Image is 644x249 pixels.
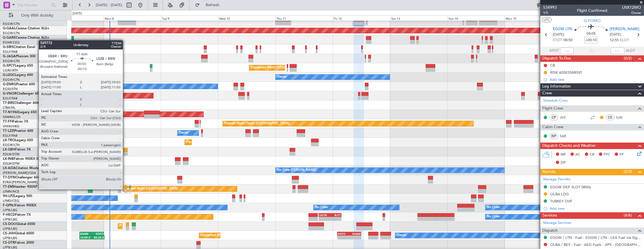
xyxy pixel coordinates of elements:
a: G-JAGAPhenom 300 [3,55,35,58]
a: T7-N1960Legacy 650 [3,111,37,114]
a: Manage Permits [543,177,570,182]
input: Trip Number [17,1,50,9]
span: Only With Activity [15,14,59,18]
span: LX-GBH [3,148,15,151]
span: EGGW LTN [553,27,572,32]
a: EGLF/FAB [3,96,17,101]
a: CS-JHHGlobal 6000 [3,232,34,235]
span: Refresh [201,3,225,7]
div: OLBA LDG [550,192,569,196]
div: No Crew [487,213,500,221]
button: UTC [542,17,552,22]
span: T7-N1960 [3,111,19,114]
a: LX-AOACitation Mustang [3,167,43,170]
div: Sun 14 [447,16,505,21]
div: Thu 11 [276,16,333,21]
a: EGGW/LTN [3,31,20,35]
div: Add new [550,206,641,211]
a: Manage Services [543,220,571,226]
a: EDLW/DTM [3,161,19,166]
a: EGGW/LTN [3,78,20,82]
span: Permits [542,169,556,175]
div: EHAM [349,232,360,235]
a: G-SIRSCitation Excel [3,45,35,49]
span: Dispatch To-Dos [542,55,571,62]
a: G-GAALCessna Citation XLS+ [3,27,49,30]
a: G-SPCYLegacy 650 [3,64,33,67]
div: [DATE] [72,11,82,16]
div: Sat 13 [390,16,447,21]
div: Planned Maint Tianjin ([GEOGRAPHIC_DATA]) [224,119,290,128]
a: LFMN/NCE [3,189,19,194]
span: ATOT [549,48,559,54]
span: 12:55 [610,38,619,43]
div: RJTT [330,213,341,217]
span: G-SIRS [3,45,14,49]
span: 534993 [543,5,557,10]
span: T7-DYN [3,176,15,179]
span: 08:50 [563,38,572,43]
a: LFPB/LBG [3,236,17,240]
span: Dispatch [542,228,558,234]
a: T7-FFIFalcon 7X [3,120,28,123]
div: LIEO [87,120,100,124]
span: ELDT [620,38,629,43]
span: G-FOMO [584,18,601,24]
div: - [319,217,330,220]
div: Owner [277,73,287,81]
div: No Crew [105,82,118,91]
a: EGLF/FAB [3,134,17,138]
span: Services [542,212,557,219]
span: G-ENRG [3,83,16,86]
a: EGGW/LTN [3,22,20,26]
div: Mon 8 [104,16,161,21]
span: Leg Information [542,83,571,90]
span: T7-EMI [3,185,14,189]
a: Schedule Crew [543,98,568,104]
a: F-GPNJFalcon 900EX [3,204,36,207]
span: Owner [622,10,641,15]
a: EGSS/STN [3,87,18,91]
a: EVRA/[PERSON_NAME] [3,180,38,184]
a: EDLW/DTM [3,152,19,156]
a: LFPB/LBG [3,217,17,222]
span: (0/2) [624,55,632,61]
a: DNMM/LOS [3,115,20,119]
span: Cabin Crew [542,124,563,130]
div: UGTB [319,213,330,217]
div: Flight Confirmed [577,8,607,14]
div: - [338,236,349,239]
div: Fri 12 [333,16,390,21]
div: CS [605,114,615,121]
a: EGLF/FAB [3,50,17,54]
div: EGGW DEP SLOT 0850z [550,185,591,189]
div: Planned Maint [GEOGRAPHIC_DATA] [124,185,178,193]
a: G-GARECessna Citation XLS+ [3,36,49,40]
div: KSFO [92,232,104,235]
span: 1/5 [543,10,557,15]
div: CP [549,114,558,121]
a: G-LEGCLegacy 600 [3,73,33,77]
a: VHHH/HKG [3,124,19,128]
span: Flight Crew [542,105,563,112]
span: [DATE] [553,32,564,38]
div: ISP [549,133,558,139]
span: T7-BRE [3,101,14,105]
span: CS-DTR [3,241,15,244]
span: AC [575,152,580,158]
div: RISK ASSESSMENT [550,70,582,75]
a: CS-DOUGlobal 6500 [3,222,35,226]
span: F-HECD [3,213,15,217]
div: TURKEY OVF [550,199,572,204]
a: LX-GBHFalcon 7X [3,148,31,151]
a: LFMD/CEQ [3,199,19,203]
a: [PERSON_NAME]/QSA [3,171,36,175]
div: Planned Maint Dusseldorf [186,138,223,147]
div: Unplanned Maint [GEOGRAPHIC_DATA] ([PERSON_NAME] Intl) [251,64,342,72]
span: Dispatch Checks and Weather [542,143,596,149]
div: Owner [397,231,406,240]
span: ETOT [553,38,562,43]
span: ALDT [626,48,635,54]
a: CS-DTRFalcon 2000 [3,241,34,244]
a: EGGW/LTN [3,143,20,147]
